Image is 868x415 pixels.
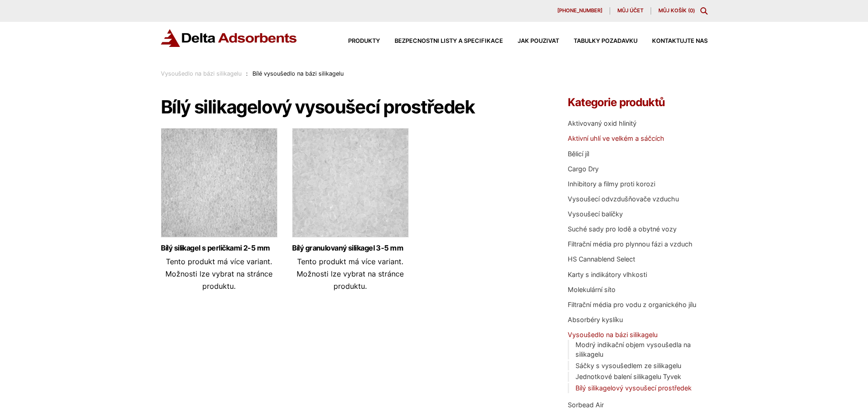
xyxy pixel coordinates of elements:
[568,150,589,158] a: Bělicí jíl
[503,38,559,44] a: Jak používat
[246,70,248,77] font: :
[161,29,298,47] img: Adsorbenty Delta
[575,341,691,359] a: Modrý indikační objem vysoušedla na silikagelu
[568,286,616,293] a: Molekulární síto
[568,96,665,109] font: Kategorie produktů
[161,70,241,77] a: Vysoušedlo na bázi silikagelu
[292,244,409,252] a: Bílý granulovaný silikagel 3-5 mm
[292,243,404,252] font: Bílý granulovaný silikagel 3-5 mm
[568,240,693,248] a: Filtrační média pro plynnou fázi a vzduch
[690,7,693,14] font: 0
[380,38,503,44] a: Bezpečnostní listy a specifikace
[161,96,475,118] font: Bílý silikagelový vysoušecí prostředek
[700,7,708,15] div: Přepnout modální obsah
[568,301,696,308] a: Filtrační média pro vodu z organického jílu
[568,134,664,142] a: Aktivní uhlí ve velkém a sáčcích
[575,362,681,369] a: Sáčky s vysoušedlem ze silikagelu
[568,225,677,233] a: Suché sady pro lodě a obytné vozy
[568,165,599,173] a: Cargo Dry
[559,38,637,44] a: Tabulky požadavků
[568,180,655,188] a: Inhibitory a filmy proti korozi
[575,384,692,392] a: Bílý silikagelový vysoušecí prostředek
[568,271,647,278] a: Karty s indikátory vlhkosti
[568,255,635,263] a: HS Cannablend Select
[610,7,651,15] a: Můj účet
[693,7,695,14] font: )
[568,210,623,218] a: Vysoušecí balíčky
[568,316,623,323] a: Absorbéry kyslíku
[658,7,695,14] a: Můj košík (0)
[568,401,604,409] a: Sorbead Air
[252,70,344,77] font: Bílé vysoušedlo na bázi silikagelu
[575,373,681,380] a: Jednotkové balení silikagelu Tyvek
[637,38,708,44] a: Kontaktujte nás
[348,37,380,44] font: Produkty
[334,38,380,44] a: Produkty
[574,37,637,44] font: Tabulky požadavků
[568,331,657,338] a: Vysoušedlo na bázi silikagelu
[568,195,679,203] a: Vysoušecí odvzdušňovače vzduchu
[658,7,690,14] font: Můj košík (
[165,257,272,291] font: Tento produkt má více variant. Možnosti lze vybrat na stránce produktu.
[161,128,277,242] img: Bílý perlový silikagel
[161,244,277,252] a: Bílý silikagel s perličkami 2-5 mm
[557,7,602,14] font: [PHONE_NUMBER]
[617,7,643,14] font: Můj účet
[161,243,270,252] font: Bílý silikagel s perličkami 2-5 mm
[518,37,559,44] font: Jak používat
[297,257,404,291] font: Tento produkt má více variant. Možnosti lze vybrat na stránce produktu.
[395,37,503,44] font: Bezpečnostní listy a specifikace
[652,37,708,44] font: Kontaktujte nás
[550,7,610,15] a: [PHONE_NUMBER]
[568,119,637,127] a: Aktivovaný oxid hlinitý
